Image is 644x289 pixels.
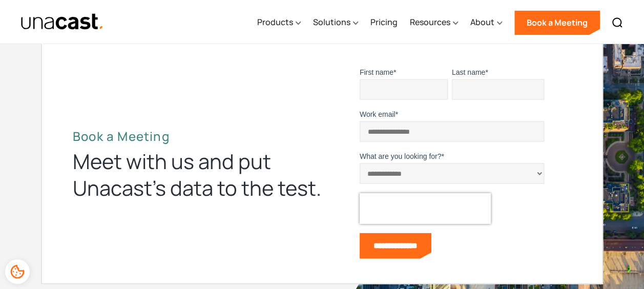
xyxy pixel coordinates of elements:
img: Search icon [611,16,624,29]
div: Products [257,16,293,28]
span: First name [360,68,393,76]
div: Solutions [313,2,358,44]
div: Meet with us and put Unacast’s data to the test. [73,148,322,201]
a: Book a Meeting [514,10,600,35]
span: Work email [360,110,396,118]
div: Solutions [313,16,350,28]
div: About [470,2,502,44]
span: Last name [452,68,485,76]
div: Products [257,2,301,44]
h2: Book a Meeting [73,128,322,143]
div: Resources [410,16,450,28]
a: Pricing [370,2,398,44]
img: Unacast text logo [20,13,104,31]
a: home [20,13,104,31]
iframe: reCAPTCHA [360,193,491,223]
div: Cookie Preferences [5,259,30,284]
div: About [470,16,494,28]
div: Resources [410,2,458,44]
span: What are you looking for? [360,152,442,160]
